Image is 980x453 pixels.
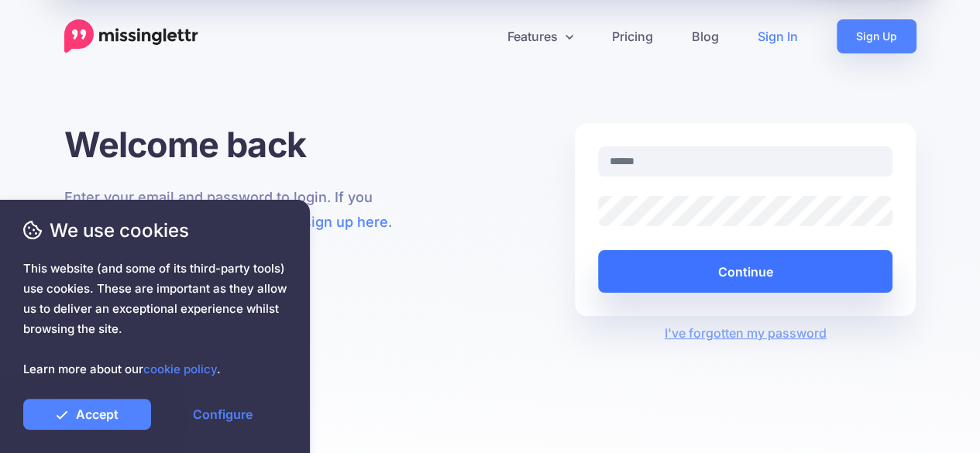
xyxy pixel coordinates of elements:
span: We use cookies [23,217,287,244]
a: Pricing [593,19,672,53]
h1: Welcome back [64,123,406,166]
a: Blog [672,19,738,53]
a: Sign In [738,19,817,53]
a: I've forgotten my password [665,325,827,341]
a: cookie policy [143,362,217,376]
a: Sign Up [837,19,916,53]
a: Features [488,19,593,53]
p: Enter your email and password to login. If you don't have an account then you can . [64,185,406,235]
button: Continue [598,250,893,293]
a: Accept [23,399,151,430]
a: Configure [159,399,287,430]
span: This website (and some of its third-party tools) use cookies. These are important as they allow u... [23,259,287,379]
a: sign up here [304,214,388,230]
